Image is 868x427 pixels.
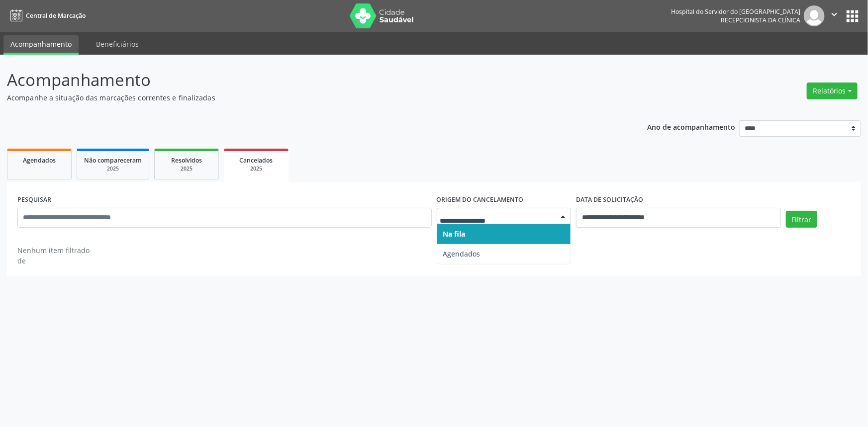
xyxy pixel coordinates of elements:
button: Filtrar [786,211,817,228]
button: Relatórios [807,83,858,99]
div: Hospital do Servidor do [GEOGRAPHIC_DATA] [671,7,800,16]
div: de [17,256,90,266]
p: Acompanhamento [7,68,605,92]
i:  [829,9,840,20]
span: Agendados [23,156,56,165]
a: Acompanhamento [3,35,79,55]
label: DATA DE SOLICITAÇÃO [576,192,643,208]
span: Não compareceram [84,156,142,165]
span: Central de Marcação [26,11,86,20]
img: img [804,5,825,26]
button: apps [844,7,861,25]
span: Recepcionista da clínica [721,16,800,24]
label: Origem do cancelamento [437,192,524,208]
span: Resolvidos [171,156,202,165]
a: Beneficiários [89,35,146,53]
label: PESQUISAR [17,192,51,208]
span: Na fila [443,229,466,239]
div: 2025 [231,165,282,172]
span: Agendados [443,249,481,258]
a: Central de Marcação [7,7,86,24]
p: Ano de acompanhamento [648,120,736,133]
p: Acompanhe a situação das marcações correntes e finalizadas [7,92,605,103]
div: 2025 [162,165,211,172]
button:  [825,5,844,26]
div: Nenhum item filtrado [17,245,90,256]
div: 2025 [84,165,142,172]
span: Cancelados [240,156,273,165]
